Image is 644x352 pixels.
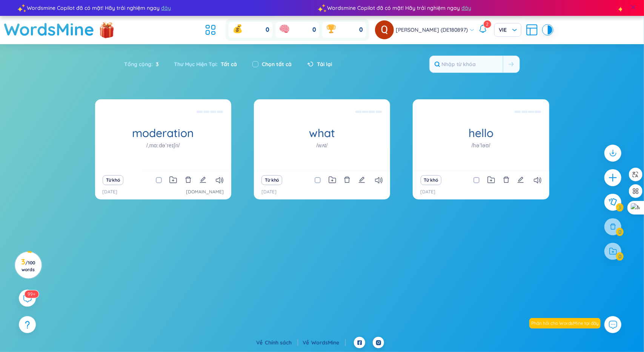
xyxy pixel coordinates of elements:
[358,175,365,185] button: edit
[317,4,617,12] div: Wordsmine Copilot đã có mặt! Hãy trải nghiệm ngay
[375,20,394,39] img: avatar
[375,20,396,39] a: avatar
[499,26,517,34] span: VIE
[344,175,350,185] button: delete
[103,175,123,185] button: Từ khó
[20,259,37,272] h3: 3
[261,175,282,185] button: Từ khó
[167,56,245,72] div: Thư Mục Hiện Tại :
[503,176,510,183] span: delete
[311,339,346,346] a: WordsMine
[186,188,224,196] a: [DOMAIN_NAME]
[472,141,490,150] h1: /həˈləʊ/
[430,56,503,73] input: Nhập từ khóa
[265,339,298,346] a: Chính sách
[312,26,316,34] span: 0
[103,188,118,196] p: [DATE]
[146,141,180,150] h1: /ˌmɑːdəˈreɪʃn/
[420,188,435,196] p: [DATE]
[262,60,292,68] label: Chọn tất cả
[517,176,524,183] span: edit
[185,175,192,185] button: delete
[17,4,317,12] div: Wordsmine Copilot đã có mặt! Hãy trải nghiệm ngay
[317,60,332,68] span: Tải lại
[254,127,390,140] h1: what
[503,175,510,185] button: delete
[95,127,231,140] h1: moderation
[218,61,237,68] span: Tất cả
[517,175,524,185] button: edit
[261,188,277,196] p: [DATE]
[486,21,489,27] span: 2
[358,176,365,183] span: edit
[413,127,549,140] h1: hello
[456,4,466,12] span: đây
[303,338,346,347] div: Về
[22,260,35,272] span: / 100 words
[344,176,350,183] span: delete
[421,175,441,185] button: Từ khó
[200,176,206,183] span: edit
[396,26,468,34] span: [PERSON_NAME] (DE180897)
[156,4,166,12] span: đây
[124,56,167,72] div: Tổng cộng :
[608,173,618,182] span: plus
[25,290,38,298] sup: 597
[200,175,206,185] button: edit
[359,26,363,34] span: 0
[99,19,114,42] img: flashSalesIcon.a7f4f837.png
[484,20,491,28] sup: 2
[256,338,298,347] div: Về
[317,141,328,150] h1: /wʌt/
[4,16,94,43] a: WordsMine
[153,60,159,68] span: 3
[266,26,269,34] span: 0
[185,176,192,183] span: delete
